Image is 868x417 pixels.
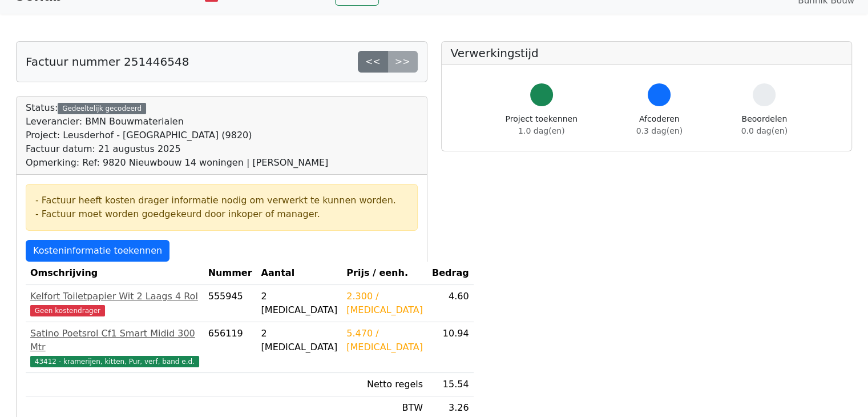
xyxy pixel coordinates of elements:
a: << [358,51,388,73]
div: Afcoderen [636,113,683,137]
div: 2 [MEDICAL_DATA] [261,327,338,354]
div: Status: [26,101,328,170]
div: 2 [MEDICAL_DATA] [261,290,338,317]
div: Kelfort Toiletpapier Wit 2 Laags 4 Rol [30,290,199,303]
span: 43412 - kramerijen, kitten, Pur, verf, band e.d. [30,356,199,367]
th: Nummer [204,262,257,285]
span: 0.3 dag(en) [636,126,683,135]
a: Kelfort Toiletpapier Wit 2 Laags 4 RolGeen kostendrager [30,290,199,317]
td: 555945 [204,285,257,322]
div: Gedeeltelijk gecodeerd [58,103,146,114]
span: 1.0 dag(en) [518,126,564,135]
th: Omschrijving [26,262,204,285]
h5: Factuur nummer 251446548 [26,55,189,69]
div: 2.300 / [MEDICAL_DATA] [346,290,423,317]
h5: Verwerkingstijd [451,46,843,60]
div: - Factuur moet worden goedgekeurd door inkoper of manager. [35,207,408,221]
span: 0.0 dag(en) [741,126,788,135]
td: 656119 [204,322,257,373]
td: 15.54 [427,373,474,396]
th: Prijs / eenh. [342,262,427,285]
div: Leverancier: BMN Bouwmaterialen [26,115,328,129]
div: - Factuur heeft kosten drager informatie nodig om verwerkt te kunnen worden. [35,194,408,207]
div: 5.470 / [MEDICAL_DATA] [346,327,423,354]
div: Satino Poetsrol Cf1 Smart Midid 300 Mtr [30,327,199,354]
td: 10.94 [427,322,474,373]
th: Bedrag [427,262,474,285]
div: Project: Leusderhof - [GEOGRAPHIC_DATA] (9820) [26,129,328,142]
a: Satino Poetsrol Cf1 Smart Midid 300 Mtr43412 - kramerijen, kitten, Pur, verf, band e.d. [30,327,199,368]
td: Netto regels [342,373,427,396]
div: Beoordelen [741,113,788,137]
div: Project toekennen [506,113,578,137]
td: 4.60 [427,285,474,322]
div: Factuur datum: 21 augustus 2025 [26,142,328,156]
th: Aantal [257,262,342,285]
a: Kosteninformatie toekennen [26,240,169,262]
div: Opmerking: Ref: 9820 Nieuwbouw 14 woningen | [PERSON_NAME] [26,156,328,170]
span: Geen kostendrager [30,305,105,316]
